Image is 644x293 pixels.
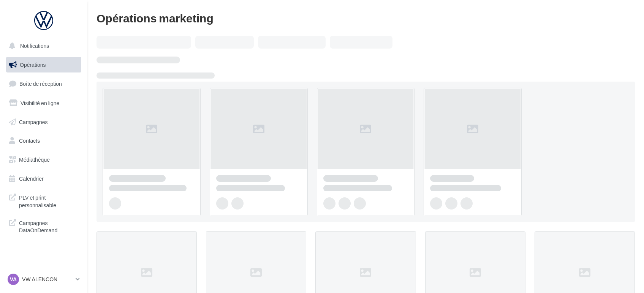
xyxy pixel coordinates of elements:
a: Opérations [5,57,83,73]
a: Contacts [5,133,83,149]
span: Opérations [20,61,46,68]
span: Notifications [20,43,49,49]
span: PLV et print personnalisable [19,192,78,209]
span: Boîte de réception [19,80,62,87]
span: Visibilité en ligne [21,100,59,106]
span: Campagnes [19,118,48,125]
span: VA [10,276,17,283]
a: PLV et print personnalisable [5,189,83,212]
a: Calendrier [5,171,83,187]
span: Campagnes DataOnDemand [19,218,78,234]
a: Médiathèque [5,152,83,168]
div: Opérations marketing [97,12,635,24]
a: Campagnes [5,114,83,130]
a: Campagnes DataOnDemand [5,215,83,237]
span: Contacts [19,137,40,144]
span: Médiathèque [19,156,50,163]
p: VW ALENCON [22,276,73,283]
a: Visibilité en ligne [5,95,83,111]
a: Boîte de réception [5,76,83,92]
span: Calendrier [19,175,44,182]
button: Notifications [5,38,80,54]
a: VA VW ALENCON [6,272,81,287]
